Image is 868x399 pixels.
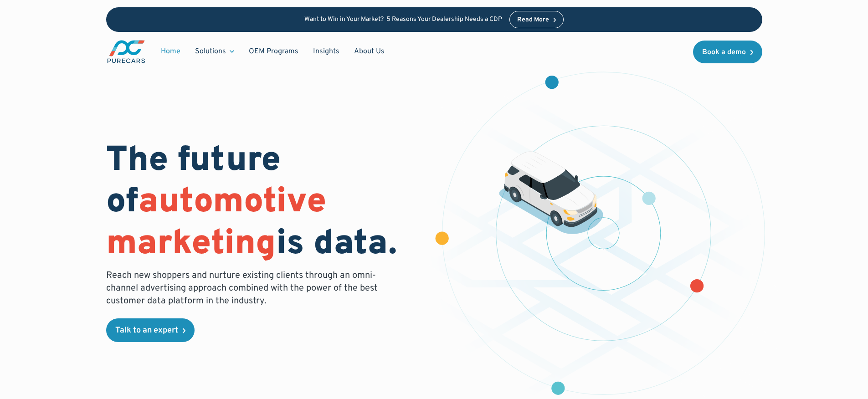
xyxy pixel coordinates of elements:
[106,181,326,266] span: automotive marketing
[304,16,502,24] p: Want to Win in Your Market? 5 Reasons Your Dealership Needs a CDP
[241,43,306,60] a: OEM Programs
[517,17,549,23] div: Read More
[347,43,392,60] a: About Us
[106,141,423,266] h1: The future of is data.
[499,151,604,234] img: illustration of a vehicle
[106,39,146,64] a: main
[106,39,146,64] img: purecars logo
[195,46,226,56] div: Solutions
[509,11,564,28] a: Read More
[106,269,383,307] p: Reach new shoppers and nurture existing clients through an omni-channel advertising approach comb...
[188,43,241,60] div: Solutions
[115,327,178,335] div: Talk to an expert
[306,43,347,60] a: Insights
[693,41,762,63] a: Book a demo
[106,318,195,342] a: Talk to an expert
[154,43,188,60] a: Home
[702,49,746,56] div: Book a demo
